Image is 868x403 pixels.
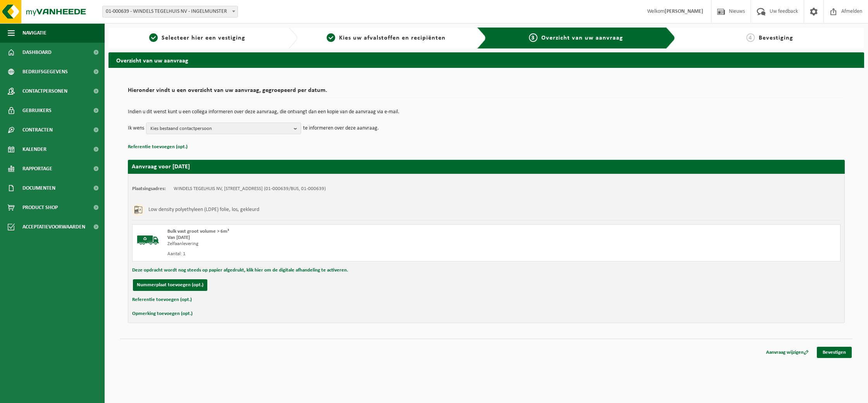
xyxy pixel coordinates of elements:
span: Bulk vast groot volume > 6m³ [167,229,229,234]
button: Referentie toevoegen (opt.) [132,295,192,305]
span: Acceptatievoorwaarden [22,217,85,237]
h2: Hieronder vindt u een overzicht van uw aanvraag, gegroepeerd per datum. [128,87,845,98]
h3: Low density polyethyleen (LDPE) folie, los, gekleurd [148,204,259,216]
a: 1Selecteer hier een vestiging [112,33,282,43]
h2: Overzicht van uw aanvraag [108,52,864,67]
img: BL-SO-LV.png [136,228,160,252]
button: Kies bestaand contactpersoon [146,123,301,134]
span: 3 [529,33,537,42]
button: Nummerplaat toevoegen (opt.) [133,279,207,291]
span: 1 [149,33,158,42]
span: Product Shop [22,198,58,217]
span: 2 [327,33,335,42]
button: Referentie toevoegen (opt.) [128,142,188,152]
p: te informeren over deze aanvraag. [303,123,379,134]
strong: Aanvraag voor [DATE] [132,164,190,170]
div: Aantal: 1 [167,251,517,257]
div: Zelfaanlevering [167,241,517,247]
span: Navigatie [22,23,46,43]
span: Kies bestaand contactpersoon [150,123,291,135]
span: Rapportage [22,159,52,178]
td: WINDELS TEGELHUIS NV, [STREET_ADDRESS] (01-000639/BUS, 01-000639) [174,186,326,192]
strong: Van [DATE] [167,235,190,240]
span: Selecteer hier een vestiging [162,35,245,41]
span: Contracten [22,120,53,140]
a: 2Kies uw afvalstoffen en recipiënten [301,33,471,43]
span: Bedrijfsgegevens [22,62,68,81]
span: Dashboard [22,43,52,62]
span: Kalender [22,140,46,159]
a: Aanvraag wijzigen [760,347,815,358]
p: Indien u dit wenst kunt u een collega informeren over deze aanvraag, die ontvangt dan een kopie v... [128,109,845,115]
span: Kies uw afvalstoffen en recipiënten [339,35,446,41]
a: Bevestigen [817,347,852,358]
span: 4 [746,33,755,42]
button: Deze opdracht wordt nog steeds op papier afgedrukt, klik hier om de digitale afhandeling te activ... [132,265,348,275]
strong: [PERSON_NAME] [665,9,703,14]
strong: Plaatsingsadres: [132,186,166,191]
span: Documenten [22,178,55,198]
p: Ik wens [128,123,144,134]
span: 01-000639 - WINDELS TEGELHUIS NV - INGELMUNSTER [102,6,238,17]
span: Overzicht van uw aanvraag [541,35,623,41]
button: Opmerking toevoegen (opt.) [132,309,193,319]
span: 01-000639 - WINDELS TEGELHUIS NV - INGELMUNSTER [103,6,238,17]
span: Gebruikers [22,101,52,120]
span: Contactpersonen [22,81,67,101]
span: Bevestiging [759,35,793,41]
